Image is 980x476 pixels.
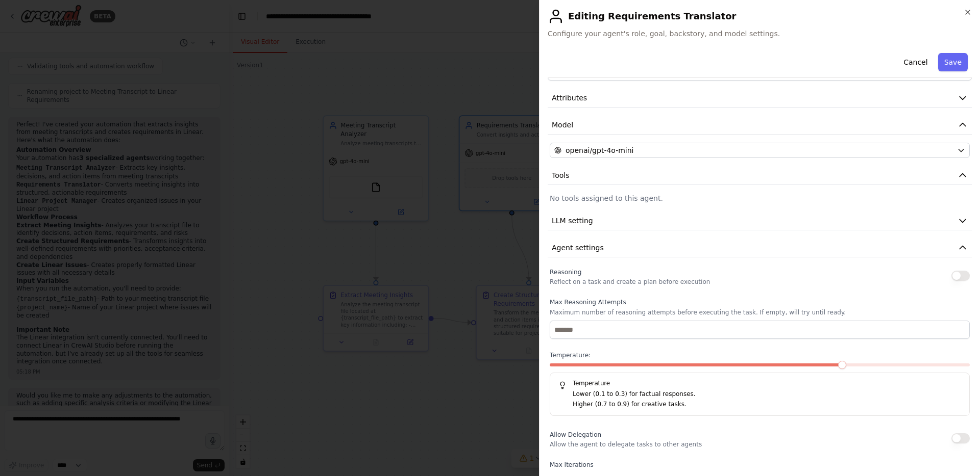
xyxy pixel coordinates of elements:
span: Agent settings [552,243,604,253]
p: Maximum number of reasoning attempts before executing the task. If empty, will try until ready. [550,308,970,316]
span: Temperature: [550,351,591,359]
span: openai/gpt-4o-mini [566,145,634,155]
span: Attributes [552,93,587,103]
button: openai/gpt-4o-mini [550,143,970,158]
button: Save [938,53,968,71]
p: No tools assigned to this agent. [550,193,970,203]
span: Allow Delegation [550,431,601,438]
h5: Temperature [558,379,961,387]
span: Reasoning [550,269,581,276]
h2: Editing Requirements Translator [548,8,972,24]
button: Agent settings [548,239,972,257]
label: Max Iterations [550,461,970,469]
p: Allow the agent to delegate tasks to other agents [550,440,702,448]
button: Attributes [548,89,972,108]
span: LLM setting [552,216,593,226]
span: Configure your agent's role, goal, backstory, and model settings. [548,29,972,39]
button: Cancel [897,53,934,71]
p: Lower (0.1 to 0.3) for factual responses. [573,389,961,400]
span: Tools [552,170,570,180]
label: Max Reasoning Attempts [550,298,970,306]
p: Reflect on a task and create a plan before execution [550,278,710,286]
button: Tools [548,166,972,185]
button: Model [548,116,972,135]
span: Model [552,120,573,130]
p: Higher (0.7 to 0.9) for creative tasks. [573,400,961,410]
button: LLM setting [548,211,972,230]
